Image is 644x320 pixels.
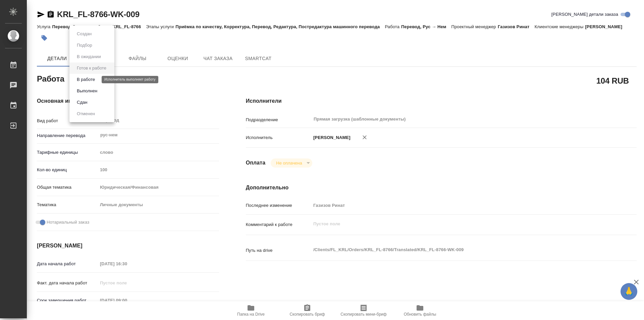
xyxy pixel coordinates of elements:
button: В ожидании [75,53,103,60]
button: В работе [75,76,97,83]
button: Отменен [75,110,97,118]
button: Создан [75,30,94,38]
button: Выполнен [75,87,99,95]
button: Подбор [75,42,94,49]
button: Сдан [75,99,89,106]
button: Готов к работе [75,64,108,72]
